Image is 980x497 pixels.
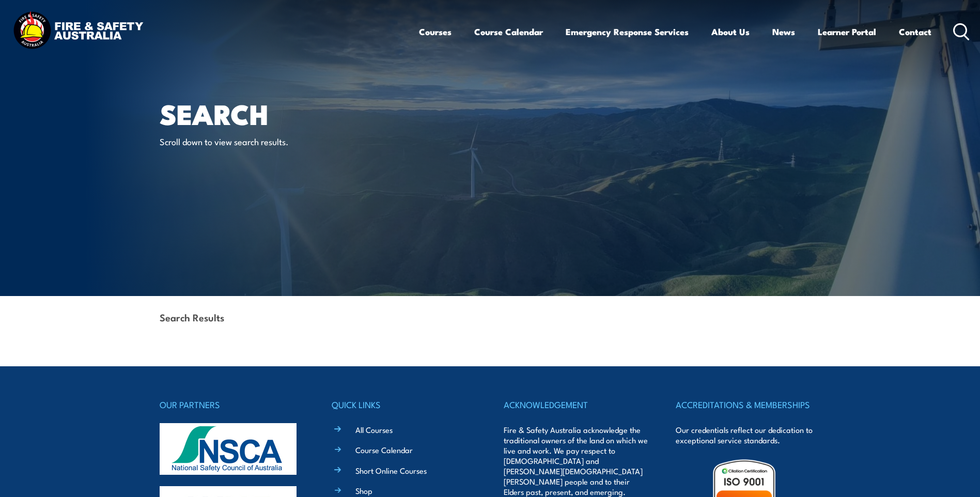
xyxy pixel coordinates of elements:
a: All Courses [355,424,393,435]
a: Course Calendar [474,18,543,45]
p: Fire & Safety Australia acknowledge the traditional owners of the land on which we live and work.... [504,425,648,497]
a: News [772,18,795,45]
a: Contact [899,18,931,45]
h4: QUICK LINKS [332,397,476,412]
p: Scroll down to view search results. [160,135,348,147]
h4: OUR PARTNERS [160,397,304,412]
h4: ACCREDITATIONS & MEMBERSHIPS [676,397,820,412]
a: Shop [355,485,372,496]
h4: ACKNOWLEDGEMENT [504,397,648,412]
h1: Search [160,101,415,126]
strong: Search Results [160,310,224,324]
a: Courses [419,18,452,45]
img: nsca-logo-footer [160,423,297,475]
p: Our credentials reflect our dedication to exceptional service standards. [676,425,820,445]
a: Learner Portal [818,18,876,45]
a: Emergency Response Services [566,18,689,45]
a: Short Online Courses [355,465,427,476]
a: About Us [711,18,750,45]
a: Course Calendar [355,444,413,455]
